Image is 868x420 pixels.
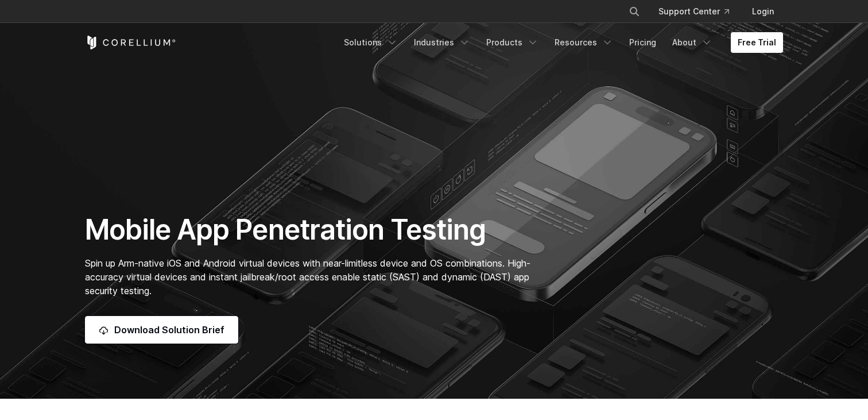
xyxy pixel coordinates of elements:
h1: Mobile App Penetration Testing [85,213,542,247]
a: Login [743,1,783,22]
a: About [665,32,719,53]
a: Download Solution Brief [85,316,238,344]
div: Navigation Menu [337,32,783,53]
a: Support Center [649,1,738,22]
a: Solutions [337,32,405,53]
button: Search [624,1,645,22]
a: Corellium Home [85,36,176,49]
a: Free Trial [731,32,783,53]
a: Industries [407,32,477,53]
a: Products [479,32,545,53]
a: Resources [548,32,620,53]
span: Spin up Arm-native iOS and Android virtual devices with near-limitless device and OS combinations... [85,257,530,296]
a: Pricing [622,32,663,53]
span: Download Solution Brief [114,323,224,337]
div: Navigation Menu [615,1,783,22]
